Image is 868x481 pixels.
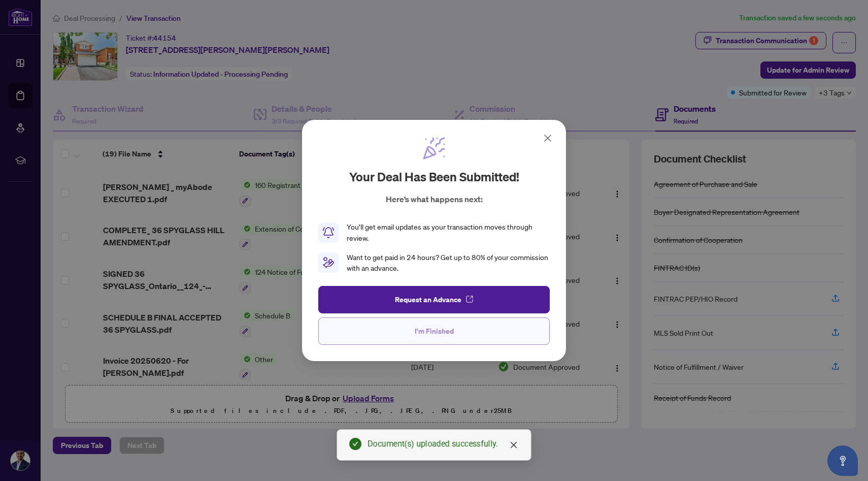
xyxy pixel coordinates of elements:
[510,441,518,449] span: close
[368,438,519,450] div: Document(s) uploaded successfully.
[347,221,550,244] div: You’ll get email updates as your transaction moves through review.
[415,323,454,339] span: I'm Finished
[318,286,550,313] button: Request an Advance
[386,193,483,205] p: Here’s what happens next:
[349,438,361,450] span: check-circle
[349,169,519,185] h2: Your deal has been submitted!
[347,252,550,274] div: Want to get paid in 24 hours? Get up to 80% of your commission with an advance.
[395,292,461,308] span: Request an Advance
[508,439,519,451] a: Close
[827,445,858,476] button: Open asap
[318,317,550,345] button: I'm Finished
